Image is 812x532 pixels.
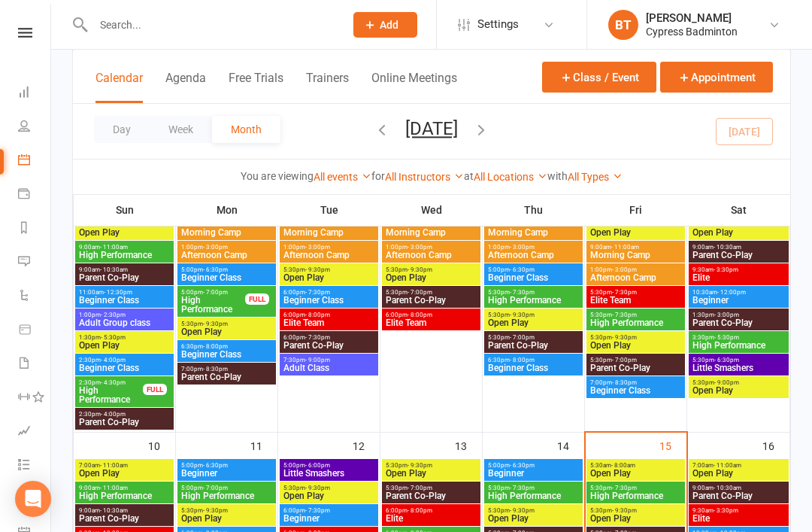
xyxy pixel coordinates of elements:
[714,357,739,363] span: - 6:30pm
[692,485,786,491] span: 9:00am
[305,334,330,341] span: - 7:30pm
[283,244,375,251] span: 1:00pm
[314,171,371,183] a: All events
[78,341,171,350] span: Open Play
[78,244,171,251] span: 9:00am
[612,312,637,318] span: - 7:30pm
[100,507,128,514] span: - 10:30am
[212,116,280,143] button: Month
[283,341,375,350] span: Parent Co-Play
[612,507,637,514] span: - 9:30pm
[78,363,171,372] span: Beginner Class
[510,357,535,363] span: - 8:00pm
[510,462,535,469] span: - 6:30pm
[305,244,330,251] span: - 3:00pm
[612,357,637,363] span: - 7:00pm
[78,251,171,260] span: High Performance
[487,273,580,282] span: Beginner Class
[714,244,741,251] span: - 10:30am
[487,228,580,237] span: Morning Camp
[385,469,477,478] span: Open Play
[100,462,128,469] span: - 11:00am
[203,462,228,469] span: - 6:30pm
[371,71,457,103] button: Online Meetings
[692,363,786,372] span: Little Smashers
[241,170,314,182] strong: You are viewing
[180,491,273,500] span: High Performance
[245,293,269,305] div: FULL
[487,341,580,350] span: Parent Co-Play
[385,273,477,282] span: Open Play
[78,357,171,363] span: 2:30pm
[283,363,375,372] span: Adult Class
[385,312,477,318] span: 6:00pm
[589,289,682,296] span: 5:30pm
[714,334,739,341] span: - 5:30pm
[692,251,786,260] span: Parent Co-Play
[408,289,432,296] span: - 7:00pm
[510,334,535,341] span: - 7:00pm
[510,266,535,273] span: - 6:30pm
[487,514,580,523] span: Open Play
[283,312,375,318] span: 6:00pm
[78,507,171,514] span: 9:00am
[180,366,273,372] span: 7:00pm
[305,485,330,491] span: - 9:30pm
[283,296,375,305] span: Beginner Class
[487,357,580,363] span: 6:30pm
[78,469,171,478] span: Open Play
[611,462,635,469] span: - 8:00am
[283,491,375,500] span: Open Play
[100,266,128,273] span: - 10:30am
[385,514,477,523] span: Elite
[611,244,639,251] span: - 11:00am
[692,334,786,341] span: 3:30pm
[78,334,171,341] span: 1:30pm
[510,289,535,296] span: - 7:30pm
[95,71,143,103] button: Calendar
[385,244,477,251] span: 1:00pm
[455,433,482,458] div: 13
[589,363,682,372] span: Parent Co-Play
[380,19,398,31] span: Add
[180,289,246,296] span: 5:00pm
[589,357,682,363] span: 5:30pm
[371,170,385,182] strong: for
[101,334,126,341] span: - 5:30pm
[385,318,477,327] span: Elite Team
[305,289,330,296] span: - 7:30pm
[612,379,637,386] span: - 8:30pm
[589,312,682,318] span: 5:30pm
[78,514,171,523] span: Parent Co-Play
[692,514,786,523] span: Elite
[353,433,380,458] div: 12
[487,312,580,318] span: 5:30pm
[305,357,330,363] span: - 9:00pm
[180,273,273,282] span: Beginner Class
[589,514,682,523] span: Open Play
[385,507,477,514] span: 6:00pm
[104,289,132,296] span: - 12:30pm
[714,379,739,386] span: - 9:00pm
[150,116,212,143] button: Week
[547,170,568,182] strong: with
[714,266,738,273] span: - 3:30pm
[180,514,273,523] span: Open Play
[692,312,786,318] span: 1:30pm
[148,433,175,458] div: 10
[283,251,375,260] span: Afternoon Camp
[283,507,375,514] span: 6:00pm
[100,244,128,251] span: - 11:00am
[487,318,580,327] span: Open Play
[94,116,150,143] button: Day
[589,462,682,469] span: 5:30am
[692,357,786,363] span: 5:30pm
[385,296,477,305] span: Parent Co-Play
[283,266,375,273] span: 5:30pm
[78,296,171,305] span: Beginner Class
[487,251,580,260] span: Afternoon Camp
[408,485,432,491] span: - 7:00pm
[692,296,786,305] span: Beginner
[385,228,477,237] span: Morning Camp
[283,334,375,341] span: 6:00pm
